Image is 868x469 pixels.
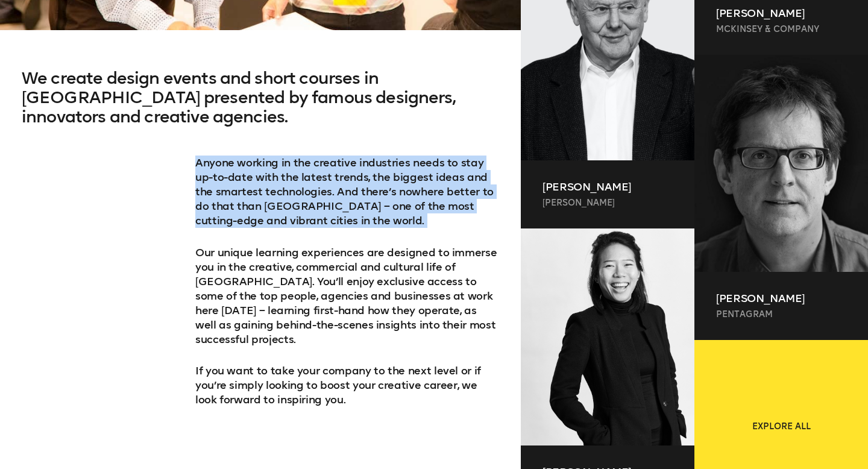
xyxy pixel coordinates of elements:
p: [PERSON_NAME] [542,197,673,209]
h2: We create design events and short courses in [GEOGRAPHIC_DATA] presented by famous designers, inn... [22,69,499,156]
p: [PERSON_NAME] [716,291,846,306]
p: If you want to take your company to the next level or if you’re simply looking to boost your crea... [195,364,499,407]
p: McKinsey & Company [716,24,846,36]
p: [PERSON_NAME] [542,180,673,194]
span: Explore all [752,421,811,433]
p: [PERSON_NAME] [716,6,846,20]
p: Our unique learning experiences are designed to immerse you in the creative, commercial and cultu... [195,245,499,347]
p: Pentagram [716,309,846,321]
p: Anyone working in the creative industries needs to stay up-­to-­date with the latest trends, the ... [195,156,499,228]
